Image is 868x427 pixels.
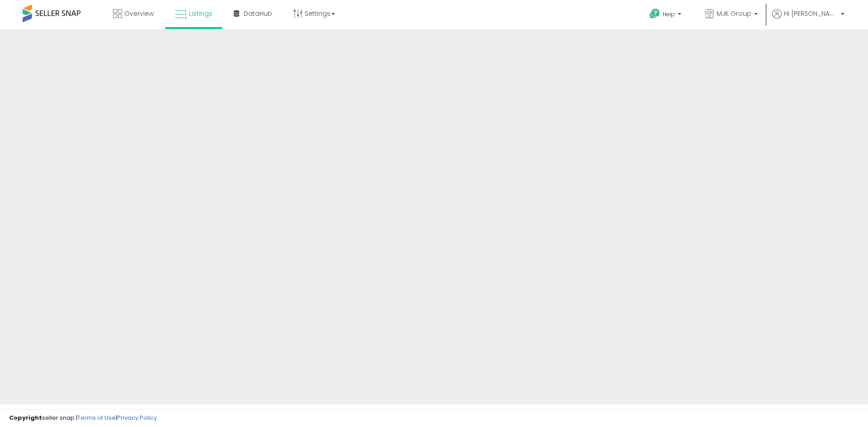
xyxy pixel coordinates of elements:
[642,1,690,29] a: Help
[772,9,844,29] a: Hi [PERSON_NAME]
[784,9,838,18] span: Hi [PERSON_NAME]
[717,9,751,18] span: MJK Group
[189,9,212,18] span: Listings
[649,8,660,19] i: Get Help
[244,9,272,18] span: DataHub
[663,10,675,18] span: Help
[124,9,154,18] span: Overview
